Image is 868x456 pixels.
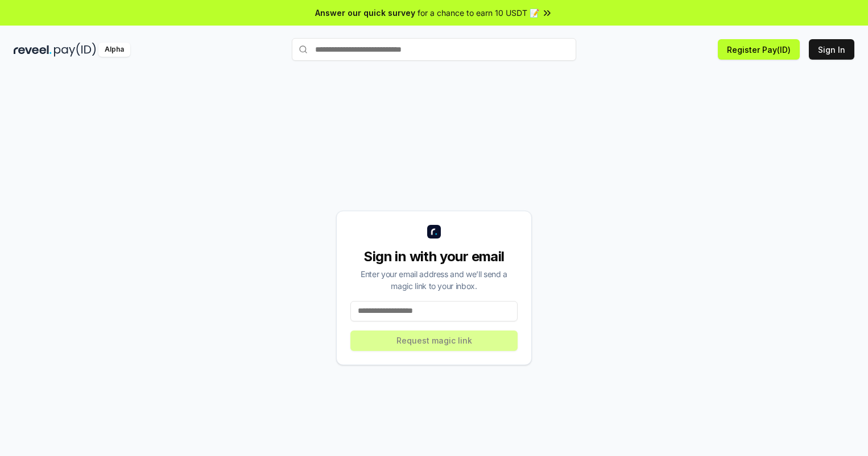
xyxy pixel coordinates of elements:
span: for a chance to earn 10 USDT 📝 [418,7,539,19]
img: reveel_dark [14,43,52,57]
img: pay_id [54,43,96,57]
div: Sign in with your email [350,248,518,266]
div: Alpha [98,43,130,57]
img: logo_small [427,225,441,239]
div: Enter your email address and we’ll send a magic link to your inbox. [350,268,518,292]
span: Answer our quick survey [315,7,415,19]
button: Sign In [809,39,854,60]
button: Register Pay(ID) [718,39,800,60]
